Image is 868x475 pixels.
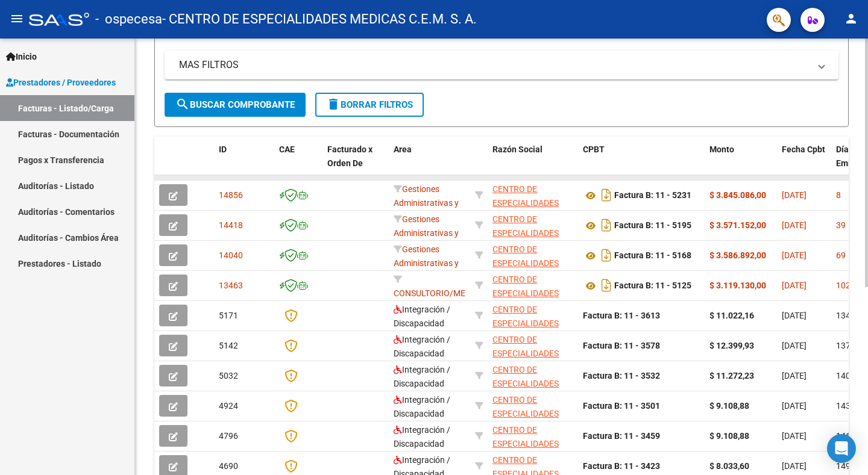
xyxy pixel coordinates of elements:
strong: $ 3.119.130,00 [709,281,766,290]
mat-icon: person [844,11,858,26]
datatable-header-cell: Area [389,137,470,190]
span: CENTRO DE ESPECIALIDADES MEDICAS C.E.M. S. A. [492,395,573,432]
span: CENTRO DE ESPECIALIDADES MEDICAS C.E.M. S. A. [492,214,573,252]
span: [DATE] [782,461,807,471]
span: CENTRO DE ESPECIALIDADES MEDICAS C.E.M. S. A. [492,275,573,312]
datatable-header-cell: Monto [705,137,777,190]
strong: Factura B: 11 - 5125 [614,281,691,291]
span: Razón Social [492,144,542,154]
span: 8 [836,190,841,200]
div: 30676203261 [492,423,573,449]
strong: $ 3.845.086,00 [709,190,766,200]
strong: Factura B: 11 - 5168 [614,251,691,261]
span: 102 [836,281,851,290]
datatable-header-cell: ID [214,137,274,190]
span: Monto [709,144,734,154]
span: 1497 [836,461,855,471]
span: Prestadores / Proveedores [6,76,116,89]
mat-icon: menu [10,11,24,26]
div: 30676203261 [492,273,573,298]
strong: $ 11.022,16 [709,311,754,320]
span: 1345 [836,311,855,320]
span: - ospecesa [95,6,162,33]
div: 30676203261 [492,243,573,268]
span: 5142 [219,341,238,350]
strong: $ 3.586.892,00 [709,250,766,260]
span: Gestiones Administrativas y Otros [394,184,459,222]
datatable-header-cell: CAE [274,137,322,190]
span: [DATE] [782,431,807,441]
span: CENTRO DE ESPECIALIDADES MEDICAS C.E.M. S. A. [492,365,573,402]
span: Gestiones Administrativas y Otros [394,244,459,282]
span: [DATE] [782,250,807,260]
strong: Factura B: 11 - 3423 [583,461,660,471]
span: 1407 [836,371,855,380]
span: Inicio [6,50,37,63]
span: 14418 [219,220,243,230]
span: - CENTRO DE ESPECIALIDADES MEDICAS C.E.M. S. A. [162,6,477,33]
span: Gestiones Administrativas y Otros [394,214,459,252]
span: Fecha Cpbt [782,144,825,154]
span: 4924 [219,401,238,411]
span: CENTRO DE ESPECIALIDADES MEDICAS C.E.M. S. A. [492,305,573,342]
span: CENTRO DE ESPECIALIDADES MEDICAS C.E.M. S. A. [492,244,573,282]
strong: Factura B: 11 - 3532 [583,371,660,380]
div: 30676203261 [492,363,573,388]
strong: Factura B: 11 - 3578 [583,341,660,350]
strong: $ 3.571.152,00 [709,220,766,230]
i: Descargar documento [599,246,614,265]
span: Area [394,144,412,154]
div: 30676203261 [492,303,573,328]
span: Buscar Comprobante [175,99,295,110]
span: 1376 [836,341,855,350]
span: CENTRO DE ESPECIALIDADES MEDICAS C.E.M. S. A. [492,335,573,372]
span: CPBT [583,144,605,154]
span: [DATE] [782,220,807,230]
strong: $ 9.108,88 [709,431,749,441]
span: 69 [836,250,846,260]
span: 1469 [836,431,855,441]
strong: $ 12.399,93 [709,341,754,350]
span: 4796 [219,431,238,441]
mat-panel-title: MAS FILTROS [179,58,810,72]
span: CONSULTORIO/MEDICOS [394,275,489,298]
button: Buscar Comprobante [165,93,306,117]
span: Facturado x Orden De [327,144,373,168]
span: Integración / Discapacidad [394,365,450,388]
span: CAE [279,144,295,154]
span: Integración / Discapacidad [394,425,450,449]
strong: $ 9.108,88 [709,401,749,411]
datatable-header-cell: Facturado x Orden De [322,137,389,190]
mat-icon: search [175,97,190,111]
span: [DATE] [782,401,807,411]
span: 5032 [219,371,238,380]
datatable-header-cell: Razón Social [488,137,578,190]
strong: Factura B: 11 - 5195 [614,221,691,231]
span: 5171 [219,311,238,320]
span: Integración / Discapacidad [394,335,450,358]
span: [DATE] [782,371,807,380]
i: Descargar documento [599,185,614,205]
i: Descargar documento [599,216,614,235]
div: Open Intercom Messenger [827,434,856,463]
mat-icon: delete [326,97,341,111]
i: Descargar documento [599,276,614,295]
div: 30676203261 [492,393,573,418]
span: 4690 [219,461,238,471]
span: [DATE] [782,341,807,350]
span: Borrar Filtros [326,99,413,110]
mat-expansion-panel-header: MAS FILTROS [165,51,838,79]
span: 39 [836,220,846,230]
span: [DATE] [782,311,807,320]
div: 30676203261 [492,333,573,358]
datatable-header-cell: CPBT [578,137,705,190]
span: Integración / Discapacidad [394,395,450,418]
span: 1435 [836,401,855,411]
span: CENTRO DE ESPECIALIDADES MEDICAS C.E.M. S. A. [492,425,573,462]
span: 14040 [219,250,243,260]
strong: $ 11.272,23 [709,371,754,380]
span: 14856 [219,190,243,200]
strong: $ 8.033,60 [709,461,749,471]
strong: Factura B: 11 - 3501 [583,401,660,411]
span: [DATE] [782,281,807,290]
